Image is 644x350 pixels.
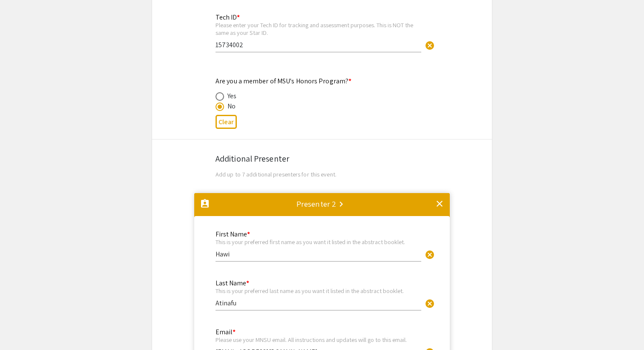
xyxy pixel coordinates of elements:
button: Clear [421,246,438,263]
iframe: Chat [6,312,36,344]
span: cancel [425,299,435,309]
div: This is your preferred last name as you want it listed in the abstract booklet. [216,287,421,295]
div: Presenter 2 [296,198,336,210]
mat-icon: assignment_ind [200,199,210,209]
input: Type Here [216,40,421,49]
span: Add up to 7 additional presenters for this event. [216,170,336,178]
span: cancel [425,40,435,51]
button: Clear [216,115,237,129]
div: Yes [227,91,236,101]
button: Clear [421,37,438,54]
div: This is your preferred first name as you want it listed in the abstract booklet. [216,238,421,246]
div: No [227,101,236,111]
span: cancel [425,250,435,260]
mat-icon: keyboard_arrow_right [336,199,346,209]
mat-label: Tech ID [216,13,240,22]
mat-label: First Name [216,230,250,239]
mat-icon: clear [434,199,445,209]
div: Please enter your Tech ID for tracking and assessment purposes. This is NOT the same as your Star... [216,21,421,36]
div: Additional Presenter [216,152,428,165]
button: Clear [421,295,438,312]
mat-expansion-panel-header: Presenter 2 [194,193,450,220]
div: Please use your MNSU email. All instructions and updates will go to this email. [216,336,421,344]
input: Type Here [216,299,421,307]
mat-label: Are you a member of MSU's Honors Program? [216,77,351,85]
mat-label: Last Name [216,279,249,287]
input: Type Here [216,250,421,259]
mat-label: Email [216,327,236,336]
